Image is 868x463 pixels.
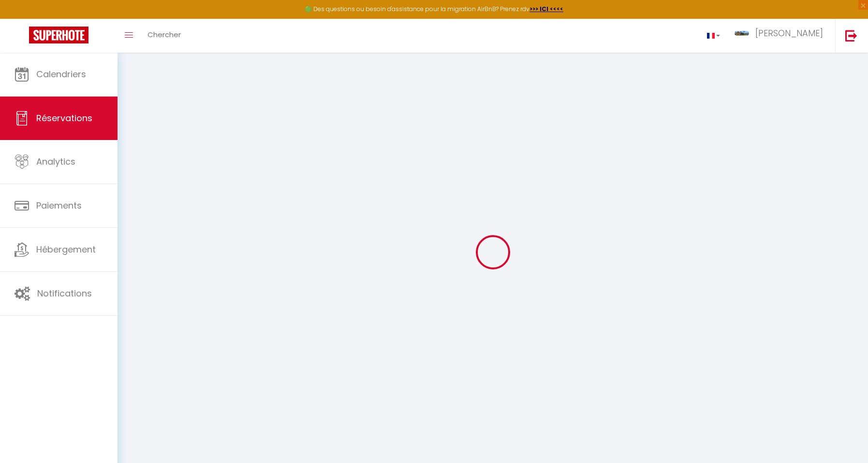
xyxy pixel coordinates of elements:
a: Chercher [140,19,188,53]
a: >>> ICI <<<< [530,5,563,13]
img: ... [735,31,749,36]
span: Chercher [147,29,181,40]
span: [PERSON_NAME] [755,27,823,39]
span: Réservations [36,112,92,124]
a: ... [PERSON_NAME] [727,19,835,53]
img: Super Booking [29,27,88,43]
span: Notifications [37,287,92,299]
img: logout [845,29,857,42]
span: Hébergement [36,243,96,255]
span: Calendriers [36,68,86,80]
span: Paiements [36,199,82,211]
span: Analytics [36,155,75,168]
